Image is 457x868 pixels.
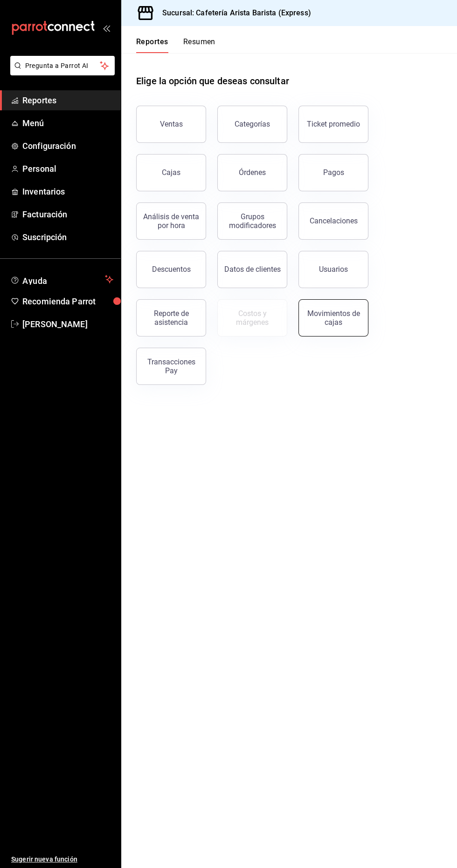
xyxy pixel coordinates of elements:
div: Datos de clientes [224,265,281,274]
span: Pregunta a Parrot AI [25,61,100,71]
span: Configuración [22,140,113,152]
div: Grupos modificadores [223,212,281,230]
button: Movimientos de cajas [298,299,368,336]
h3: Sucursal: Cafetería Arista Barista (Express) [155,7,311,19]
h1: Elige la opción que deseas consultar [136,74,289,88]
span: Facturación [22,208,113,221]
a: Cajas [136,154,206,191]
div: Órdenes [239,168,266,177]
button: Pregunta a Parrot AI [10,56,115,75]
button: Cancelaciones [298,202,368,240]
button: Reportes [136,37,168,53]
span: Menú [22,117,113,129]
div: Ticket promedio [307,120,360,128]
div: Cajas [162,167,181,178]
div: Movimientos de cajas [305,309,362,327]
button: Datos de clientes [217,251,287,288]
span: Sugerir nueva función [11,855,113,864]
button: Transacciones Pay [136,348,206,385]
button: Contrata inventarios para ver este reporte [217,299,287,336]
button: Resumen [183,37,215,53]
div: Descuentos [152,265,191,274]
a: Pregunta a Parrot AI [7,67,115,77]
div: Categorías [235,120,270,128]
button: Categorías [217,106,287,143]
button: Usuarios [298,251,368,288]
span: [PERSON_NAME] [22,318,113,330]
button: Ventas [136,106,206,143]
span: Inventarios [22,185,113,198]
div: Usuarios [319,265,348,274]
button: Grupos modificadores [217,202,287,240]
span: Reportes [22,94,113,107]
span: Suscripción [22,231,113,243]
div: navigation tabs [136,37,215,53]
button: Reporte de asistencia [136,299,206,336]
div: Pagos [323,168,344,177]
button: Análisis de venta por hora [136,202,206,240]
button: open_drawer_menu [103,24,110,32]
div: Costos y márgenes [223,309,281,327]
span: Ayuda [22,274,101,285]
button: Ticket promedio [298,106,368,143]
div: Ventas [160,120,183,128]
div: Cancelaciones [310,216,358,225]
button: Órdenes [217,154,287,191]
div: Transacciones Pay [142,357,200,375]
div: Reporte de asistencia [142,309,200,327]
div: Análisis de venta por hora [142,212,200,230]
button: Descuentos [136,251,206,288]
span: Personal [22,162,113,175]
span: Recomienda Parrot [22,295,113,308]
button: Pagos [298,154,368,191]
